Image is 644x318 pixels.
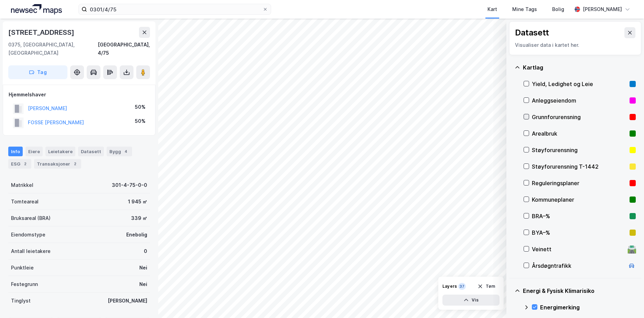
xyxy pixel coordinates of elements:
[144,247,147,255] div: 0
[583,5,622,13] div: [PERSON_NAME]
[532,262,625,270] div: Årsdøgntrafikk
[532,195,627,204] div: Kommuneplaner
[532,162,627,171] div: Støyforurensning T-1442
[11,214,51,222] div: Bruksareal (BRA)
[8,41,98,57] div: 0375, [GEOGRAPHIC_DATA], [GEOGRAPHIC_DATA]
[627,245,636,254] div: 🛣️
[512,5,537,13] div: Mine Tags
[135,103,146,111] div: 50%
[487,5,497,13] div: Kart
[532,245,625,253] div: Veinett
[11,181,33,189] div: Matrikkel
[523,63,636,72] div: Kartlag
[458,283,466,290] div: 37
[45,147,75,156] div: Leietakere
[442,295,500,306] button: Vis
[98,41,150,57] div: [GEOGRAPHIC_DATA], 4/75
[473,281,500,292] button: Tøm
[8,159,31,169] div: ESG
[11,198,39,206] div: Tomteareal
[8,65,67,79] button: Tag
[540,303,636,311] div: Energimerking
[552,5,564,13] div: Bolig
[8,147,23,156] div: Info
[8,27,76,38] div: [STREET_ADDRESS]
[135,117,146,125] div: 50%
[515,27,549,38] div: Datasett
[11,231,45,239] div: Eiendomstype
[532,146,627,154] div: Støyforurensning
[78,147,104,156] div: Datasett
[139,280,147,288] div: Nei
[112,181,147,189] div: 301-4-75-0-0
[108,297,147,305] div: [PERSON_NAME]
[131,214,147,222] div: 339 ㎡
[532,113,627,121] div: Grunnforurensning
[442,284,457,289] div: Layers
[22,160,29,167] div: 2
[532,80,627,88] div: Yield, Ledighet og Leie
[72,160,78,167] div: 2
[532,179,627,187] div: Reguleringsplaner
[11,264,34,272] div: Punktleie
[25,147,43,156] div: Eiere
[532,129,627,138] div: Arealbruk
[11,280,38,288] div: Festegrunn
[532,212,627,220] div: BRA–%
[128,198,147,206] div: 1 945 ㎡
[11,247,51,255] div: Antall leietakere
[11,4,62,14] img: logo.a4113a55bc3d86da70a041830d287a7e.svg
[34,159,81,169] div: Transaksjoner
[523,287,636,295] div: Energi & Fysisk Klimarisiko
[11,297,31,305] div: Tinglyst
[87,4,262,14] input: Søk på adresse, matrikkel, gårdeiere, leietakere eller personer
[532,229,627,237] div: BYA–%
[532,96,627,105] div: Anleggseiendom
[122,148,129,155] div: 4
[610,285,644,318] iframe: Chat Widget
[107,147,132,156] div: Bygg
[126,231,147,239] div: Enebolig
[139,264,147,272] div: Nei
[9,91,150,99] div: Hjemmelshaver
[515,41,635,49] div: Visualiser data i kartet her.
